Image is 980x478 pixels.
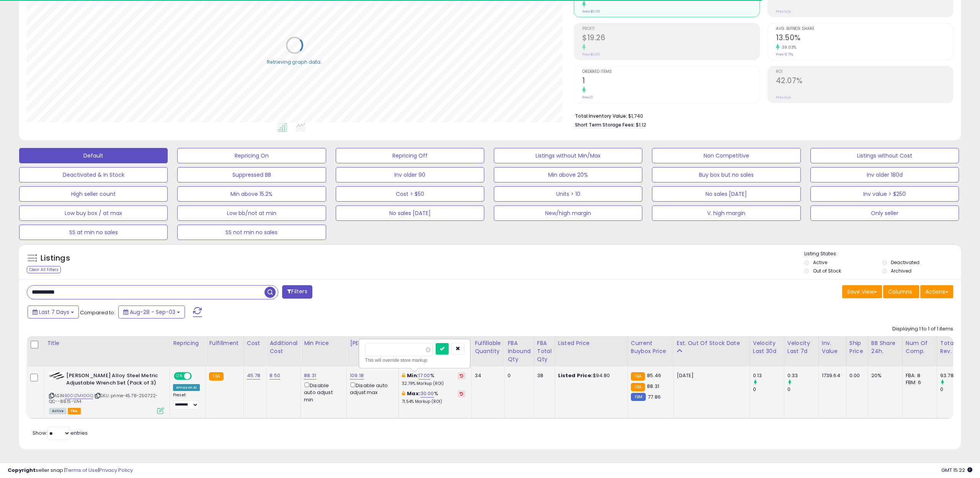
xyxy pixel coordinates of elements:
[776,76,953,87] h2: 42.07%
[631,383,645,391] small: FBA
[494,205,642,221] button: New/high margin
[753,372,784,379] div: 0.13
[508,372,528,379] div: 0
[350,381,393,396] div: Disable auto adjust max
[906,372,931,379] div: FBA: 8
[304,372,316,379] a: 88.31
[47,339,167,347] div: Title
[810,148,959,163] button: Listings without Cost
[652,167,800,182] button: Buy box but no sales
[130,308,175,316] span: Aug-28 - Sep-03
[191,373,203,379] span: OFF
[407,390,420,397] b: Max:
[753,339,781,355] div: Velocity Last 30d
[494,186,642,202] button: Units > 10
[813,259,827,266] label: Active
[941,467,972,474] span: 2025-09-11 15:22 GMT
[402,381,465,386] p: 32.79% Markup (ROI)
[304,339,343,347] div: Min Price
[475,372,498,379] div: 34
[940,372,971,379] div: 93.78
[49,393,158,404] span: | SKU: prime-45.78-250722-QC--88.15-VA4
[209,372,223,381] small: FBA
[677,339,746,347] div: Est. Out Of Stock Date
[173,339,203,347] div: Repricing
[906,379,931,386] div: FBM: 6
[822,339,843,355] div: Inv. value
[652,205,800,221] button: V. high margin
[407,372,418,379] b: Min:
[336,167,484,182] button: Inv older 90
[891,268,911,274] label: Archived
[940,386,971,393] div: 0
[27,266,61,273] div: Clear All Filters
[420,390,434,398] a: 30.00
[49,372,164,413] div: ASIN:
[558,339,624,347] div: Listed Price
[849,339,865,355] div: Ship Price
[177,225,326,240] button: SS not min no sales
[753,386,784,393] div: 0
[269,339,297,355] div: Additional Cost
[892,325,953,333] div: Displaying 1 to 1 of 1 items
[8,467,36,474] strong: Copyright
[99,467,133,474] a: Privacy Policy
[575,111,947,120] li: $1,740
[582,95,593,100] small: Prev: 0
[631,372,645,381] small: FBA
[787,372,818,379] div: 0.33
[418,372,430,379] a: 17.00
[558,372,593,379] b: Listed Price:
[636,121,646,128] span: $1.12
[871,339,899,355] div: BB Share 24h.
[350,339,395,347] div: [PERSON_NAME]
[336,186,484,202] button: Cost > $50
[33,429,88,437] span: Show: entries
[776,70,953,74] span: ROI
[776,27,953,31] span: Avg. Buybox Share
[849,372,862,379] div: 0.00
[173,384,200,391] div: Amazon AI
[842,285,882,298] button: Save View
[475,339,501,355] div: Fulfillable Quantity
[175,373,184,379] span: ON
[787,386,818,393] div: 0
[402,372,465,386] div: %
[940,339,968,355] div: Total Rev.
[537,372,549,379] div: 38
[776,52,793,57] small: Prev: 9.71%
[582,33,759,44] h2: $19.26
[776,95,791,100] small: Prev: N/A
[508,339,531,363] div: FBA inbound Qty
[247,372,261,379] a: 45.78
[173,393,200,410] div: Preset:
[631,393,646,401] small: FBM
[336,148,484,163] button: Repricing Off
[68,408,81,414] span: FBA
[118,306,185,319] button: Aug-28 - Sep-03
[677,372,744,379] p: [DATE]
[494,167,642,182] button: Min above 20%
[776,33,953,44] h2: 13.50%
[19,225,168,240] button: SS at min no sales
[304,381,341,403] div: Disable auto adjust min
[269,372,280,379] a: 8.50
[787,339,815,355] div: Velocity Last 7d
[267,58,323,65] div: Retrieving graph data..
[776,9,791,14] small: Prev: N/A
[65,467,98,474] a: Terms of Use
[177,167,326,182] button: Suppressed BB
[891,259,920,266] label: Deactivated
[39,308,69,316] span: Last 7 Days
[779,44,797,50] small: 39.03%
[336,205,484,221] button: No sales [DATE]
[871,372,897,379] div: 20%
[402,399,465,404] p: 71.54% Markup (ROI)
[582,70,759,74] span: Ordered Items
[888,288,912,296] span: Columns
[28,306,79,319] button: Last 7 Days
[582,9,600,14] small: Prev: $0.00
[631,339,670,355] div: Current Buybox Price
[19,148,168,163] button: Default
[209,339,240,347] div: Fulfillment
